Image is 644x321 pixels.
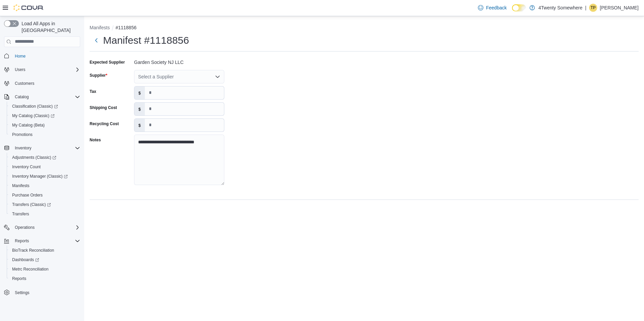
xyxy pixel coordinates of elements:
[475,1,509,14] a: Feedback
[7,153,83,162] a: Adjustments (Classic)
[1,223,83,232] button: Operations
[15,290,29,295] span: Settings
[15,94,29,100] span: Catalog
[4,48,80,315] nav: Complex example
[7,102,83,111] a: Classification (Classic)
[512,4,526,11] input: Dark Mode
[12,144,34,152] button: Inventory
[90,121,119,127] label: Recycling Cost
[7,172,83,181] a: Inventory Manager (Classic)
[1,287,83,297] button: Settings
[9,256,80,264] span: Dashboards
[12,155,56,160] span: Adjustments (Classic)
[12,211,29,217] span: Transfers
[12,289,32,297] a: Settings
[103,34,189,47] h1: Manifest #1118856
[7,246,83,255] button: BioTrack Reconciliation
[90,34,103,47] button: Next
[12,113,55,118] span: My Catalog (Classic)
[9,256,42,264] a: Dashboards
[12,237,32,245] button: Reports
[9,246,80,254] span: BioTrack Reconciliation
[9,265,51,273] a: Metrc Reconciliation
[9,275,29,283] a: Reports
[12,52,80,60] span: Home
[590,4,595,12] span: TP
[9,131,35,139] a: Promotions
[589,4,597,12] div: Tyler Pallotta
[12,132,33,137] span: Promotions
[90,25,110,30] button: Manifests
[12,223,80,231] span: Operations
[90,24,639,32] nav: An example of EuiBreadcrumbs
[116,25,136,30] button: #1118856
[7,162,83,172] button: Inventory Count
[1,65,83,74] button: Users
[90,89,96,94] label: Tax
[15,67,25,72] span: Users
[1,143,83,153] button: Inventory
[9,172,80,180] span: Inventory Manager (Classic)
[1,51,83,61] button: Home
[9,172,70,180] a: Inventory Manager (Classic)
[12,183,29,188] span: Manifests
[538,4,582,12] p: 4Twenty Somewhere
[12,223,37,231] button: Operations
[19,20,80,34] span: Load All Apps in [GEOGRAPHIC_DATA]
[1,78,83,88] button: Customers
[9,275,80,283] span: Reports
[12,144,80,152] span: Inventory
[9,210,80,218] span: Transfers
[585,4,586,12] p: |
[12,93,31,101] button: Catalog
[15,238,29,244] span: Reports
[7,181,83,190] button: Manifests
[12,164,41,170] span: Inventory Count
[9,102,61,110] a: Classification (Classic)
[9,210,32,218] a: Transfers
[9,182,32,190] a: Manifests
[12,192,43,198] span: Purchase Orders
[7,274,83,283] button: Reports
[9,112,80,120] span: My Catalog (Classic)
[12,66,80,74] span: Users
[12,266,49,272] span: Metrc Reconciliation
[13,4,44,11] img: Cova
[134,103,145,115] label: $
[12,288,80,296] span: Settings
[12,237,80,245] span: Reports
[12,79,80,87] span: Customers
[1,236,83,246] button: Reports
[600,4,639,12] p: [PERSON_NAME]
[12,122,45,128] span: My Catalog (Beta)
[134,86,145,99] label: $
[15,81,34,86] span: Customers
[9,153,59,162] a: Adjustments (Classic)
[15,53,26,59] span: Home
[12,79,37,87] a: Customers
[9,246,57,254] a: BioTrack Reconciliation
[7,111,83,120] a: My Catalog (Classic)
[9,265,80,273] span: Metrc Reconciliation
[7,209,83,219] button: Transfers
[7,190,83,200] button: Purchase Orders
[12,276,26,281] span: Reports
[12,66,28,74] button: Users
[1,92,83,102] button: Catalog
[15,145,31,151] span: Inventory
[90,137,101,143] label: Notes
[7,264,83,274] button: Metrc Reconciliation
[9,191,80,199] span: Purchase Orders
[12,52,28,60] a: Home
[7,130,83,139] button: Promotions
[7,200,83,209] a: Transfers (Classic)
[12,174,68,179] span: Inventory Manager (Classic)
[9,201,54,209] a: Transfers (Classic)
[12,248,54,253] span: BioTrack Reconciliation
[7,120,83,130] button: My Catalog (Beta)
[134,119,145,132] label: $
[90,60,125,65] label: Expected Supplier
[9,131,80,139] span: Promotions
[90,105,117,110] label: Shipping Cost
